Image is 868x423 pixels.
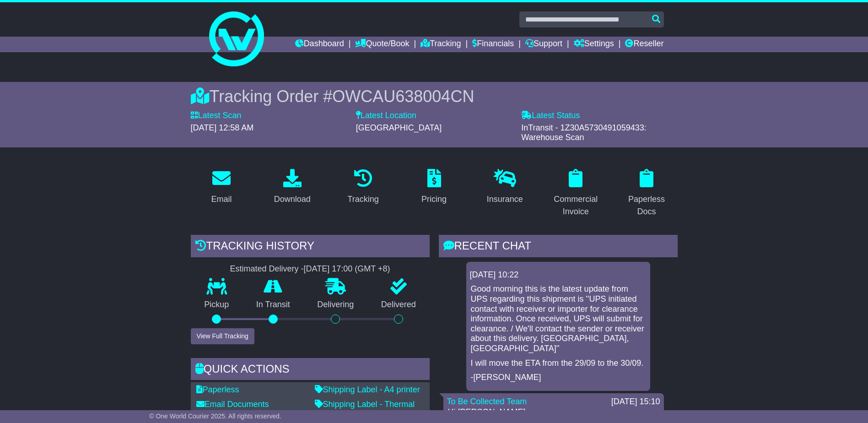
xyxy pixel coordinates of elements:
[470,270,647,280] div: [DATE] 10:22
[196,400,269,409] a: Email Documents
[521,111,580,121] label: Latest Status
[191,358,430,383] div: Quick Actions
[211,193,232,206] div: Email
[471,373,646,383] p: -[PERSON_NAME]
[315,385,420,394] a: Shipping Label - A4 printer
[472,37,514,52] a: Financials
[341,166,384,209] a: Tracking
[332,87,474,106] span: OWCAU638004CN
[356,111,416,121] label: Latest Location
[355,37,409,52] a: Quote/Book
[191,264,430,274] div: Estimated Delivery -
[481,166,529,209] a: Insurance
[574,37,614,52] a: Settings
[367,300,430,310] p: Delivered
[315,400,415,419] a: Shipping Label - Thermal printer
[471,358,646,369] p: I will move the ETA from the 29/09 to the 30/09.
[551,193,601,218] div: Commercial Invoice
[471,284,646,353] p: Good morning this is the latest update from UPS regarding this shipment is ''UPS initiated contac...
[545,166,607,221] a: Commercial Invoice
[243,300,304,310] p: In Transit
[274,193,311,206] div: Download
[304,300,368,310] p: Delivering
[191,328,254,344] button: View Full Tracking
[347,193,378,206] div: Tracking
[304,264,390,274] div: [DATE] 17:00 (GMT +8)
[415,166,453,209] a: Pricing
[439,235,678,260] div: RECENT CHAT
[191,87,678,106] div: Tracking Order #
[196,385,239,394] a: Paperless
[191,235,430,260] div: Tracking history
[295,37,344,52] a: Dashboard
[625,37,663,52] a: Reseller
[421,193,447,206] div: Pricing
[356,123,442,132] span: [GEOGRAPHIC_DATA]
[421,37,461,52] a: Tracking
[268,166,317,209] a: Download
[191,111,242,121] label: Latest Scan
[205,166,237,209] a: Email
[191,123,254,132] span: [DATE] 12:58 AM
[191,300,243,310] p: Pickup
[622,193,672,218] div: Paperless Docs
[611,397,660,407] div: [DATE] 15:10
[149,412,281,420] span: © One World Courier 2025. All rights reserved.
[521,123,647,142] span: InTransit - 1Z30A5730491059433: Warehouse Scan
[447,397,527,406] a: To Be Collected Team
[487,193,523,206] div: Insurance
[525,37,562,52] a: Support
[616,166,678,221] a: Paperless Docs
